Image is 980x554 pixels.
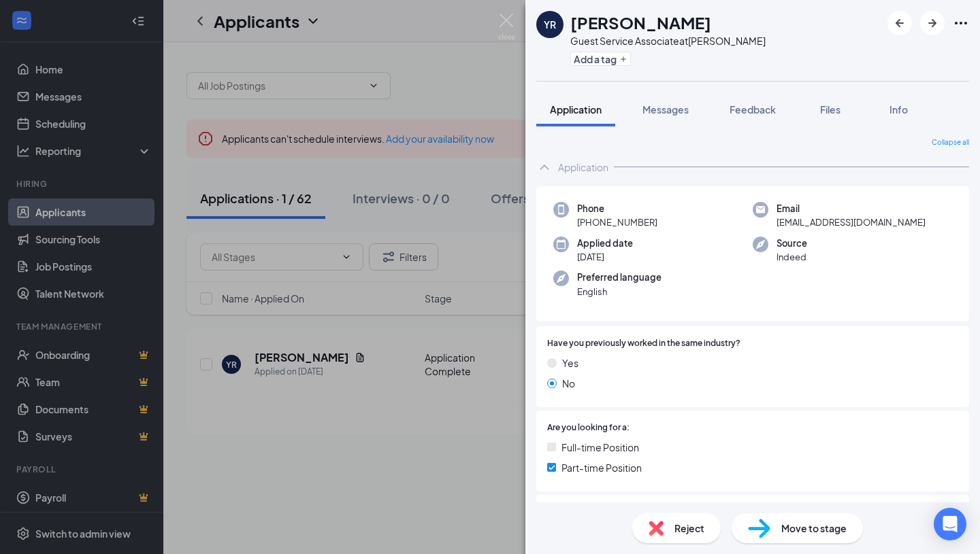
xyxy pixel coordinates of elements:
[642,103,689,116] span: Messages
[932,137,969,148] span: Collapse all
[562,356,578,370] span: Yes
[577,215,657,229] span: [PHONE_NUMBER]
[953,15,969,31] svg: Ellipses
[577,285,661,298] span: English
[777,202,926,215] span: Email
[674,521,704,536] span: Reject
[920,11,945,35] button: ArrowRight
[536,159,553,175] svg: ChevronUp
[544,18,556,31] div: YR
[570,34,766,48] div: Guest Service Associate at [PERSON_NAME]
[558,160,608,174] div: Application
[562,376,575,391] span: No
[570,52,631,66] button: PlusAdd a tag
[577,202,657,215] span: Phone
[550,103,602,116] span: Application
[781,521,847,536] span: Move to stage
[577,250,633,264] span: [DATE]
[924,15,941,31] svg: ArrowRight
[570,11,711,34] h1: [PERSON_NAME]
[934,508,966,540] div: Open Intercom Messenger
[561,440,639,455] span: Full-time Position
[547,337,740,350] span: Have you previously worked in the same industry?
[547,421,630,434] span: Are you looking for a:
[777,250,807,264] span: Indeed
[777,215,926,229] span: [EMAIL_ADDRESS][DOMAIN_NAME]
[577,237,633,250] span: Applied date
[889,103,908,116] span: Info
[730,103,776,116] span: Feedback
[892,15,908,31] svg: ArrowLeftNew
[887,11,912,35] button: ArrowLeftNew
[777,237,807,250] span: Source
[619,55,627,63] svg: Plus
[820,103,840,116] span: Files
[561,460,642,475] span: Part-time Position
[577,271,661,284] span: Preferred language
